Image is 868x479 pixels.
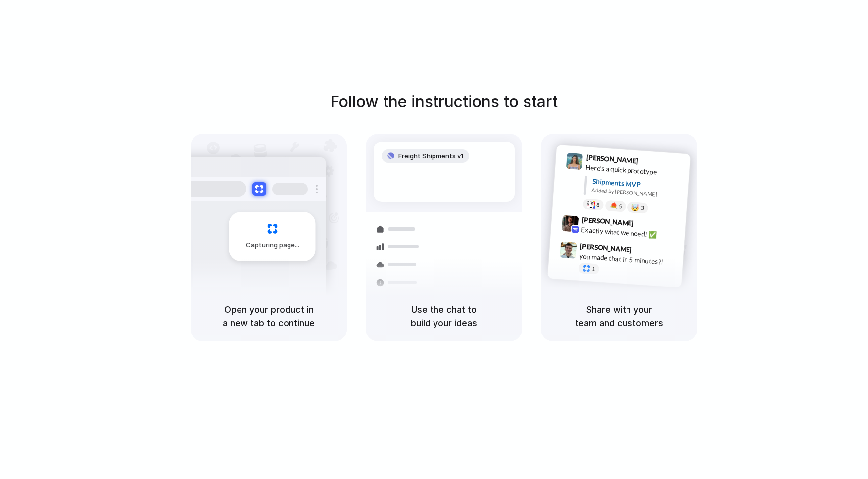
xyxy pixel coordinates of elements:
span: 1 [592,266,595,271]
h5: Open your product in a new tab to continue [202,303,335,330]
div: Added by [PERSON_NAME] [591,186,682,200]
h1: Follow the instructions to start [330,90,558,114]
div: Here's a quick prototype [585,162,684,179]
h5: Use the chat to build your ideas [378,303,510,330]
div: Shipments MVP [592,176,683,192]
div: 🤯 [631,204,640,211]
span: Freight Shipments v1 [398,151,463,161]
span: 5 [619,203,622,209]
h5: Share with your team and customers [553,303,685,330]
div: you made that in 5 minutes?! [579,251,678,268]
span: 9:42 AM [637,219,657,231]
span: 9:47 AM [635,245,655,257]
span: Capturing page [246,240,301,250]
span: [PERSON_NAME] [586,152,638,166]
span: 3 [641,205,644,210]
span: [PERSON_NAME] [580,240,632,255]
span: [PERSON_NAME] [581,214,634,228]
span: 9:41 AM [641,156,662,168]
div: Exactly what we need! ✅ [581,224,680,241]
span: 8 [596,202,600,207]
